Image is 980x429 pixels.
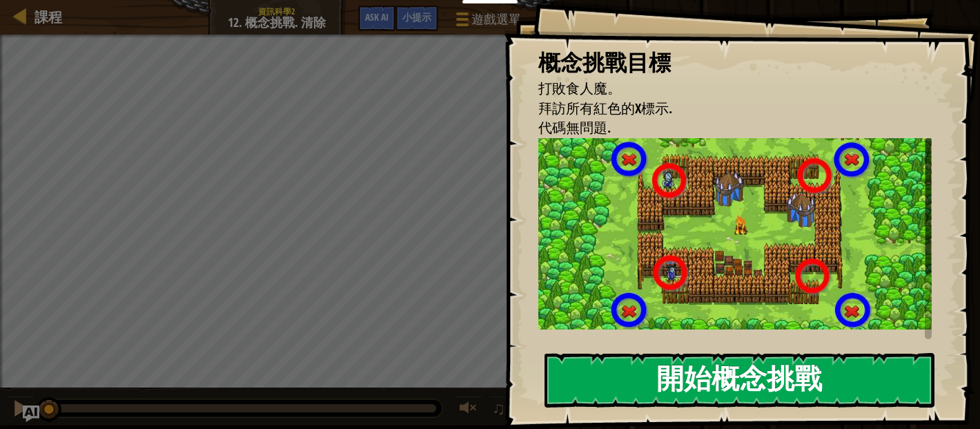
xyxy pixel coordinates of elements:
span: Ask AI [365,10,389,23]
button: 遊戲選單 [445,6,529,38]
div: 概念挑戰目標 [538,47,932,79]
button: 開始概念挑戰 [545,353,934,408]
span: 拜訪所有紅色的X標示. [538,99,672,117]
span: 遊戲選單 [471,10,521,28]
li: 拜訪所有紅色的X標示. [521,99,928,119]
img: 2017 12 11 14 13 46 basic if a [538,138,943,330]
span: 代碼無問題. [538,118,611,137]
button: Ask AI [358,6,395,31]
button: Ask AI [23,406,39,422]
span: 打敗食人魔。 [538,79,621,97]
li: 打敗食人魔。 [521,79,928,99]
button: Ctrl + P: Pause [7,396,35,424]
button: ♫ [489,396,513,424]
li: 代碼無問題. [521,118,928,138]
p: 這是一個觀念挑戰關卡:使用條件(if)語法來檢查敵人是否存在. [538,336,943,352]
span: ♫ [492,398,506,419]
button: 調整音量 [455,396,482,424]
span: 課程 [35,8,62,26]
span: 小提示 [402,10,431,23]
a: 課程 [28,8,62,26]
